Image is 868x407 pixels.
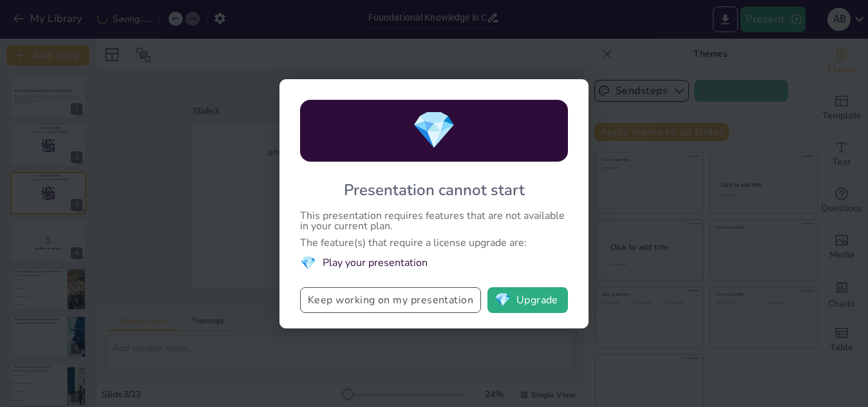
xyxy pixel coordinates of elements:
li: Play your presentation [300,254,568,272]
div: The feature(s) that require a license upgrade are: [300,238,568,248]
div: This presentation requires features that are not available in your current plan. [300,211,568,231]
div: Presentation cannot start [344,180,525,200]
span: diamond [300,254,316,272]
span: diamond [411,106,457,155]
span: diamond [495,294,511,307]
button: Keep working on my presentation [300,287,481,313]
button: diamondUpgrade [487,287,568,313]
